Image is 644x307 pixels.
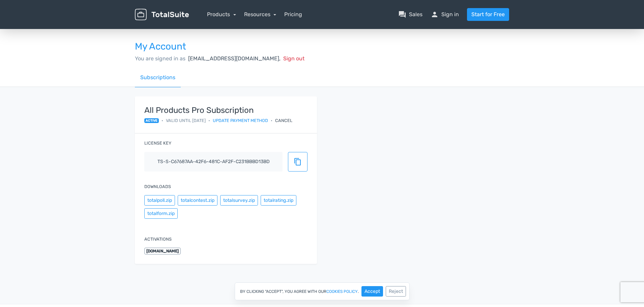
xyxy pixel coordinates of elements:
[398,10,422,19] a: question_answerSales
[135,9,189,21] img: TotalSuite for WordPress
[283,55,304,62] span: Sign out
[244,11,276,18] a: Resources
[188,55,281,62] span: [EMAIL_ADDRESS][DOMAIN_NAME],
[166,117,206,124] span: Valid until [DATE]
[294,158,302,166] span: content_copy
[144,236,172,242] label: Activations
[135,55,185,62] span: You are signed in as
[361,286,383,297] button: Accept
[284,10,302,19] a: Pricing
[144,195,175,206] button: totalpoll.zip
[386,286,406,297] button: Reject
[288,152,308,172] button: content_copy
[144,118,159,123] span: active
[220,195,258,206] button: totalsurvey.zip
[144,106,292,115] strong: All Products Pro Subscription
[135,41,509,52] h3: My Account
[398,10,406,19] span: question_answer
[467,8,509,21] a: Start for Free
[208,117,210,124] span: •
[178,195,217,206] button: totalcontest.zip
[135,68,181,87] a: Subscriptions
[431,10,459,19] a: personSign in
[431,10,439,19] span: person
[162,117,163,124] span: •
[235,282,410,300] div: By clicking "Accept", you agree with our .
[261,195,296,206] button: totalrating.zip
[275,117,292,124] div: Cancel
[144,208,178,219] button: totalform.zip
[144,248,181,254] span: [DOMAIN_NAME]
[213,117,268,124] a: Update payment method
[144,140,171,146] label: License key
[207,11,236,18] a: Products
[144,183,171,190] label: Downloads
[326,289,358,294] a: cookies policy
[271,117,272,124] span: •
